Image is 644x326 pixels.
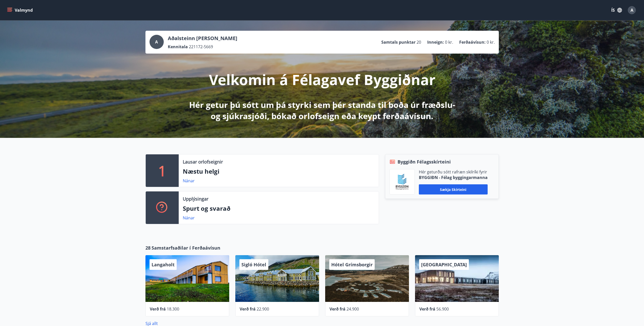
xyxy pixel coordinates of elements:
[459,39,486,45] p: Ferðaávísun :
[6,6,35,15] button: menu
[608,6,625,15] button: ÍS
[419,169,488,175] p: Hér geturðu sótt rafræn skilríki fyrir
[152,262,175,268] span: Langaholt
[183,158,223,165] p: Lausar orlofseignir
[419,306,435,312] span: Verð frá
[436,306,449,312] span: 56.900
[155,39,158,45] span: A
[329,306,345,312] span: Verð frá
[631,7,633,13] span: A
[398,158,451,165] span: Byggiðn Félagsskírteini
[183,167,375,176] p: Næstu helgi
[487,39,495,45] span: 0 kr.
[168,35,237,42] p: Aðalsteinn [PERSON_NAME]
[240,306,256,312] span: Verð frá
[381,39,416,45] p: Samtals punktar
[152,244,220,251] span: Samstarfsaðilar í Ferðaávísun
[257,306,269,312] span: 22.900
[427,39,444,45] p: Inneign :
[331,262,373,268] span: Hótel Grímsborgir
[445,39,453,45] span: 0 kr.
[150,306,166,312] span: Verð frá
[241,262,266,268] span: Sigló Hótel
[183,178,195,184] a: Nánar
[167,306,179,312] span: 18.300
[417,39,421,45] span: 20
[183,204,375,213] p: Spurt og svarað
[209,70,435,89] p: Velkomin á Félagavef Byggiðnar
[189,44,213,50] span: 221172-5669
[168,44,188,50] p: Kennitala
[145,244,151,251] span: 28
[421,262,467,268] span: [GEOGRAPHIC_DATA]
[158,161,166,180] p: 1
[419,175,488,180] p: BYGGIÐN - Félag byggingarmanna
[626,4,638,16] button: A
[393,173,411,190] img: BKlGVmlTW1Qrz68WFGMFQUcXHWdQd7yePWMkvn3i.png
[183,215,195,221] a: Nánar
[183,195,208,202] p: Upplýsingar
[419,184,488,194] button: Sækja skírteini
[188,99,456,122] p: Hér getur þú sótt um þá styrki sem þér standa til boða úr fræðslu- og sjúkrasjóði, bókað orlofsei...
[346,306,359,312] span: 24.900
